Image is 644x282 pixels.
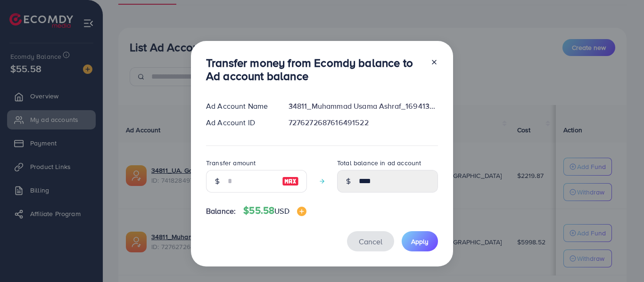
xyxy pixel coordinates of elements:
[411,237,429,246] span: Apply
[604,240,637,275] iframe: Chat
[243,205,306,217] h4: $55.58
[337,158,421,168] label: Total balance in ad account
[206,56,423,83] h3: Transfer money from Ecomdy balance to Ad account balance
[274,206,289,216] span: USD
[347,231,394,251] button: Cancel
[297,207,306,216] img: image
[281,117,446,128] div: 7276272687616491522
[198,117,281,128] div: Ad Account ID
[206,158,256,168] label: Transfer amount
[281,101,446,112] div: 34811_Muhammad Usama Ashraf_1694139293532
[198,101,281,112] div: Ad Account Name
[282,176,299,187] img: image
[359,236,382,247] span: Cancel
[206,206,236,217] span: Balance:
[402,231,438,251] button: Apply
